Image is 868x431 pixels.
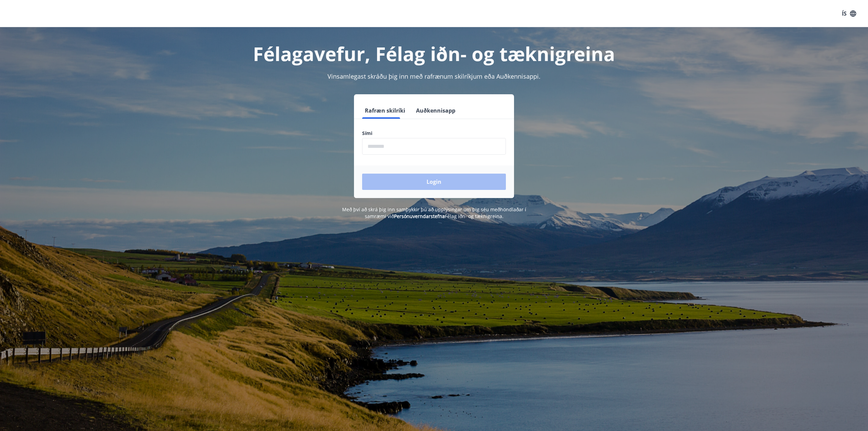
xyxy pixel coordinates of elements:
button: Rafræn skilríki [362,102,408,119]
button: ÍS [838,7,860,20]
span: Vinsamlegast skráðu þig inn með rafrænum skilríkjum eða Auðkennisappi. [328,72,540,80]
button: Auðkennisapp [413,102,458,119]
h1: Félagavefur, Félag iðn- og tæknigreina [198,41,670,66]
label: Sími [362,130,506,137]
span: Með því að skrá þig inn samþykkir þú að upplýsingar um þig séu meðhöndlaðar í samræmi við Félag i... [342,206,526,219]
a: Persónuverndarstefna [394,213,445,219]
